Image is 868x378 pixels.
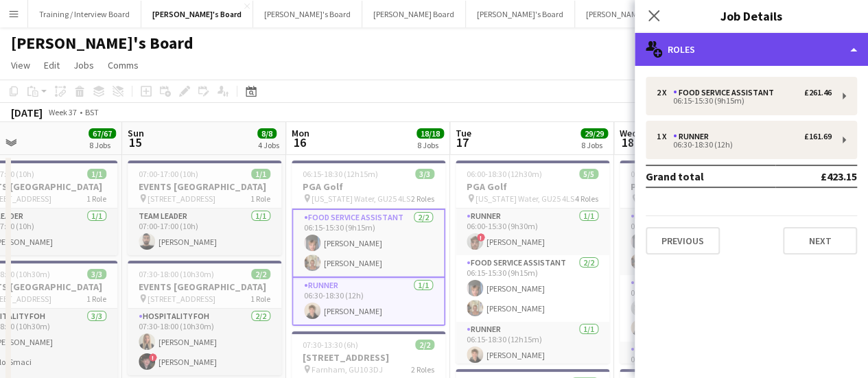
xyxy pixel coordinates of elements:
app-card-role: Food Service Assistant2/205:00-15:30 (10h30m)[PERSON_NAME][PERSON_NAME] [620,209,773,275]
button: [PERSON_NAME] Board [362,1,466,27]
span: 07:00-17:00 (10h) [139,169,198,179]
span: 15 [126,134,144,150]
span: 2/2 [415,340,434,350]
app-job-card: 06:00-18:30 (12h30m)5/5PGA Golf [US_STATE] Water, GU25 4LS4 RolesRunner1/106:00-15:30 (9h30m)![PE... [456,161,609,364]
button: [PERSON_NAME]'s Board [575,1,684,27]
span: 8/8 [257,128,277,139]
span: View [11,59,30,71]
app-job-card: 06:15-18:30 (12h15m)3/3PGA Golf [US_STATE] Water, GU25 4LS2 RolesFood Service Assistant2/206:15-1... [292,161,445,326]
app-card-role: TEAM LEADER1/107:00-17:00 (10h)[PERSON_NAME] [128,209,281,255]
span: 07:30-13:30 (6h) [303,340,358,350]
span: [STREET_ADDRESS] [148,294,215,304]
span: 16 [290,134,309,150]
div: Food Service Assistant [673,88,779,97]
span: Jobs [73,59,94,71]
span: Sun [128,127,144,139]
td: Grand total [646,165,775,187]
div: BST [85,107,99,117]
span: 5/5 [579,169,598,179]
span: 18/18 [417,128,444,139]
app-card-role: Runner1/106:15-18:30 (12h15m)[PERSON_NAME] [456,322,609,368]
a: Jobs [68,56,99,74]
a: Comms [102,56,144,74]
span: ! [149,353,157,362]
app-card-role: Food Service Assistant2/206:15-15:30 (9h15m)[PERSON_NAME][PERSON_NAME] [292,209,445,278]
span: Tue [456,127,471,139]
app-card-role: Food Service Assistant2/206:15-15:30 (9h15m)[PERSON_NAME][PERSON_NAME] [456,255,609,322]
span: Edit [44,59,60,71]
app-job-card: 05:00-19:00 (14h)8/8PGA Golf [US_STATE] Water, GU25 4LS5 RolesFood Service Assistant2/205:00-15:3... [620,161,773,364]
span: 4 Roles [575,193,598,204]
div: 4 Jobs [258,140,279,150]
a: Edit [38,56,65,74]
button: Previous [646,227,720,255]
h3: [STREET_ADDRESS] [292,351,445,364]
span: Week 37 [45,107,80,117]
span: [STREET_ADDRESS] [148,193,215,204]
div: 2 x [657,88,673,97]
span: 1 Role [86,294,106,304]
h3: PGA Golf [620,180,773,193]
span: 06:15-18:30 (12h15m) [303,169,378,179]
span: [US_STATE] Water, GU25 4LS [312,193,410,204]
span: 06:00-18:30 (12h30m) [467,169,542,179]
span: Farnham, GU10 3DJ [312,364,383,375]
app-card-role: Hospitality FOH2/207:30-18:00 (10h30m)[PERSON_NAME]![PERSON_NAME] [128,309,281,375]
button: [PERSON_NAME]'s Board [141,1,253,27]
td: £423.15 [775,165,857,187]
span: 67/67 [89,128,116,139]
span: Mon [292,127,309,139]
span: 17 [454,134,471,150]
h3: EVENTS [GEOGRAPHIC_DATA] [128,281,281,293]
div: [DATE] [11,106,43,119]
div: 1 x [657,132,673,141]
h3: Job Details [635,7,868,25]
div: Roles [635,33,868,66]
span: 2 Roles [411,364,434,375]
app-card-role: Runner1/106:30-18:30 (12h)[PERSON_NAME] [292,278,445,326]
div: Runner [673,132,714,141]
div: £261.46 [804,88,832,97]
h3: PGA Golf [292,180,445,193]
span: Comms [108,59,139,71]
span: 3/3 [87,269,106,279]
span: ! [477,233,485,241]
button: [PERSON_NAME]'s Board [466,1,575,27]
span: 07:30-18:00 (10h30m) [139,269,214,279]
h3: EVENTS [GEOGRAPHIC_DATA] [128,180,281,193]
span: 29/29 [580,128,608,139]
h3: PGA Golf [456,180,609,193]
a: View [5,56,36,74]
span: 1/1 [87,169,106,179]
span: 1 Role [86,193,106,204]
div: £161.69 [804,132,832,141]
div: 8 Jobs [89,140,115,150]
span: 3/3 [415,169,434,179]
span: 1/1 [251,169,270,179]
div: 06:15-15:30 (9h15m) [657,97,832,104]
span: 18 [618,134,637,150]
app-card-role: Runner1/106:00-15:30 (9h30m)![PERSON_NAME] [456,209,609,255]
app-job-card: 07:30-18:00 (10h30m)2/2EVENTS [GEOGRAPHIC_DATA] [STREET_ADDRESS]1 RoleHospitality FOH2/207:30-18:... [128,261,281,375]
button: Training / Interview Board [28,1,141,27]
span: 1 Role [250,193,270,204]
h1: [PERSON_NAME]'s Board [11,33,193,54]
button: [PERSON_NAME]'s Board [253,1,362,27]
div: 8 Jobs [417,140,443,150]
span: [US_STATE] Water, GU25 4LS [476,193,574,204]
app-job-card: 07:00-17:00 (10h)1/1EVENTS [GEOGRAPHIC_DATA] [STREET_ADDRESS]1 RoleTEAM LEADER1/107:00-17:00 (10h... [128,161,281,255]
span: 05:00-19:00 (14h) [631,169,690,179]
div: 8 Jobs [581,140,607,150]
div: 06:30-18:30 (12h) [657,141,832,148]
span: 1 Role [250,294,270,304]
button: Next [783,227,857,255]
span: Wed [620,127,637,139]
span: 2 Roles [411,193,434,204]
span: 2/2 [251,269,270,279]
app-card-role: Runner2/205:00-15:30 (10h30m)![PERSON_NAME][PERSON_NAME] [620,275,773,342]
